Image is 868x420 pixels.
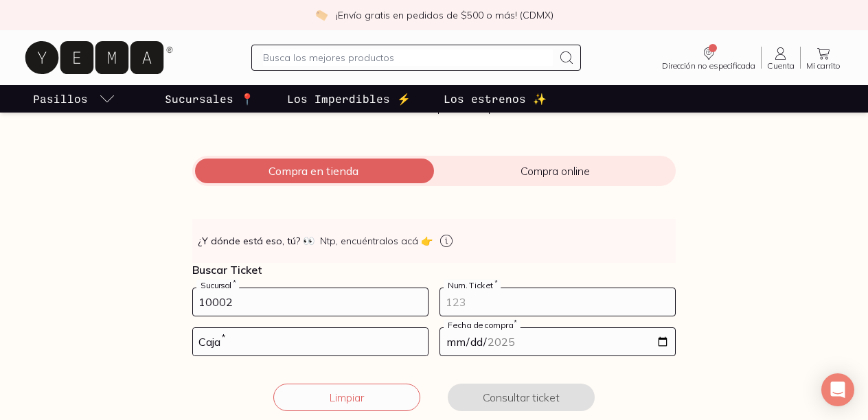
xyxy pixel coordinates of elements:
[315,9,328,21] img: check
[767,62,795,70] span: Cuenta
[193,328,428,355] input: 03
[448,384,595,411] button: Consultar ticket
[165,91,254,107] p: Sucursales 📍
[192,164,434,178] span: Compra en tienda
[821,373,854,406] div: Open Intercom Messenger
[434,164,676,178] span: Compra online
[198,234,315,248] strong: ¿Y dónde está eso, tú?
[193,288,428,316] input: 728
[440,328,675,355] input: 14-05-2023
[287,91,411,107] p: Los Imperdibles ⚡️
[801,45,846,70] a: Mi carrito
[263,49,553,66] input: Busca los mejores productos
[441,85,549,113] a: Los estrenos ✨
[444,320,521,330] label: Fecha de compra
[806,62,841,70] span: Mi carrito
[336,8,553,22] p: ¡Envío gratis en pedidos de $500 o más! (CDMX)
[440,288,675,316] input: 123
[762,45,800,70] a: Cuenta
[662,62,755,70] span: Dirección no especificada
[444,91,547,107] p: Los estrenos ✨
[656,45,761,70] a: Dirección no especificada
[320,234,433,248] span: Ntp, encuéntralos acá 👉
[303,234,315,248] span: 👀
[444,280,501,290] label: Num. Ticket
[33,91,88,107] p: Pasillos
[192,263,676,277] p: Buscar Ticket
[196,280,239,290] label: Sucursal
[162,85,257,113] a: Sucursales 📍
[284,85,413,113] a: Los Imperdibles ⚡️
[30,85,118,113] a: pasillo-todos-link
[273,384,420,411] button: Limpiar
